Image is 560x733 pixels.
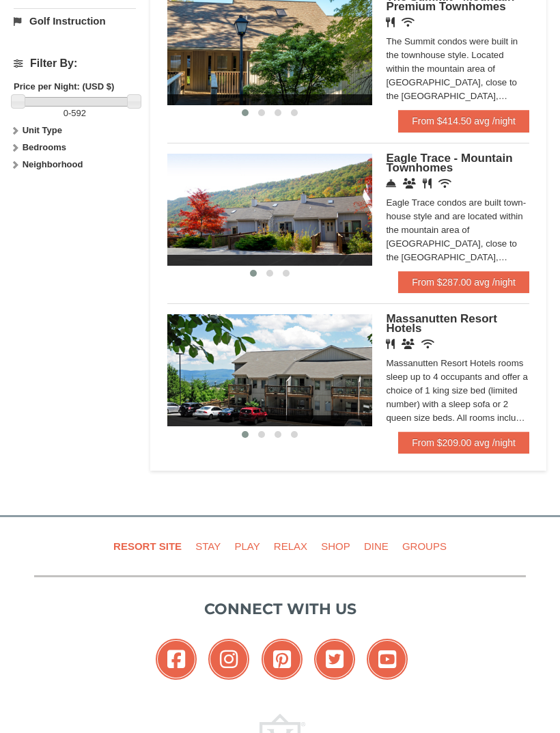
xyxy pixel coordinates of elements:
[386,312,496,335] span: Massanutten Resort Hotels
[71,108,86,118] span: 592
[268,531,313,562] a: Relax
[316,531,356,562] a: Shop
[386,357,529,425] div: Massanutten Resort Hotels rooms sleep up to 4 occupants and offer a choice of 1 king size bed (li...
[402,17,415,27] i: Wireless Internet (free)
[34,598,526,620] p: Connect with us
[23,142,66,152] strong: Bedrooms
[23,159,83,169] strong: Neighborhood
[403,178,416,189] i: Conference Facilities
[402,339,415,349] i: Banquet Facilities
[23,125,62,135] strong: Unit Type
[423,178,432,189] i: Restaurant
[397,531,452,562] a: Groups
[386,178,396,189] i: Concierge Desk
[386,17,395,27] i: Restaurant
[386,339,395,349] i: Restaurant
[64,108,68,118] span: 0
[108,531,187,562] a: Resort Site
[190,531,226,562] a: Stay
[386,35,529,103] div: The Summit condos were built in the townhouse style. Located within the mountain area of [GEOGRAP...
[398,110,529,132] a: From $414.50 avg /night
[421,339,434,349] i: Wireless Internet (free)
[438,178,451,189] i: Wireless Internet (free)
[14,81,114,92] strong: Price per Night: (USD $)
[14,57,136,70] h4: Filter By:
[386,196,529,264] div: Eagle Trace condos are built town-house style and are located within the mountain area of [GEOGRA...
[359,531,394,562] a: Dine
[14,107,136,120] label: -
[14,8,136,33] a: Golf Instruction
[398,271,529,293] a: From $287.00 avg /night
[229,531,265,562] a: Play
[386,152,512,174] span: Eagle Trace - Mountain Townhomes
[398,432,529,454] a: From $209.00 avg /night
